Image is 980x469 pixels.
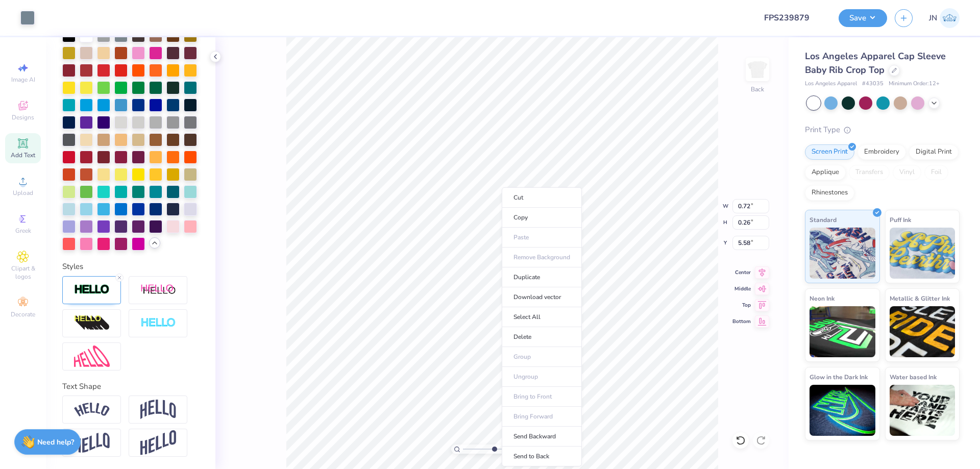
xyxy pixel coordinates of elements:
li: Select All [502,307,582,327]
span: Decorate [11,310,35,318]
span: Center [732,269,751,276]
div: Styles [62,261,199,273]
span: JN [929,12,937,24]
input: Untitled Design [756,8,831,28]
img: Flag [74,433,110,453]
img: Arc [74,403,110,416]
span: Standard [810,214,837,225]
span: Water based Ink [890,372,937,382]
span: # 43035 [862,80,884,88]
li: Cut [502,187,582,208]
img: Stroke [74,284,110,295]
div: Digital Print [909,144,959,160]
li: Send to Back [502,447,582,466]
span: Designs [12,113,34,121]
span: Glow in the Dark Ink [810,372,868,382]
span: Neon Ink [810,293,835,304]
li: Copy [502,208,582,228]
div: Applique [805,165,846,180]
span: Image AI [11,76,35,84]
div: Rhinestones [805,185,854,201]
span: Clipart & logos [5,264,41,281]
img: Rise [140,430,176,455]
img: Shadow [140,284,176,297]
span: Top [732,302,751,309]
img: Water based Ink [890,385,955,436]
img: Glow in the Dark Ink [810,385,875,436]
div: Transfers [849,165,890,180]
span: Upload [13,189,33,197]
span: Add Text [11,151,35,159]
div: Print Type [805,124,960,136]
span: Los Angeles Apparel Cap Sleeve Baby Rib Crop Top [805,50,946,76]
img: 3d Illusion [74,315,110,331]
li: Download vector [502,287,582,307]
span: Bottom [732,318,751,325]
span: Metallic & Glitter Ink [890,293,950,304]
span: Greek [15,227,31,235]
img: Free Distort [74,345,110,367]
a: JN [929,8,960,28]
img: Back [747,59,768,80]
button: Save [839,9,887,27]
div: Vinyl [893,165,921,180]
div: Back [751,85,764,94]
img: Arch [140,400,176,419]
span: Los Angeles Apparel [805,80,857,88]
span: Puff Ink [890,214,911,225]
span: Middle [732,285,751,292]
img: Jacky Noya [940,8,960,28]
li: Delete [502,327,582,347]
strong: Need help? [37,437,74,447]
div: Embroidery [857,144,906,160]
img: Standard [810,228,875,279]
img: Neon Ink [810,306,875,357]
div: Text Shape [62,381,199,392]
div: Screen Print [805,144,854,160]
img: Negative Space [140,317,176,329]
span: Minimum Order: 12 + [889,80,940,88]
img: Puff Ink [890,228,955,279]
div: Foil [924,165,948,180]
li: Send Backward [502,427,582,447]
img: Metallic & Glitter Ink [890,306,955,357]
li: Duplicate [502,267,582,287]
